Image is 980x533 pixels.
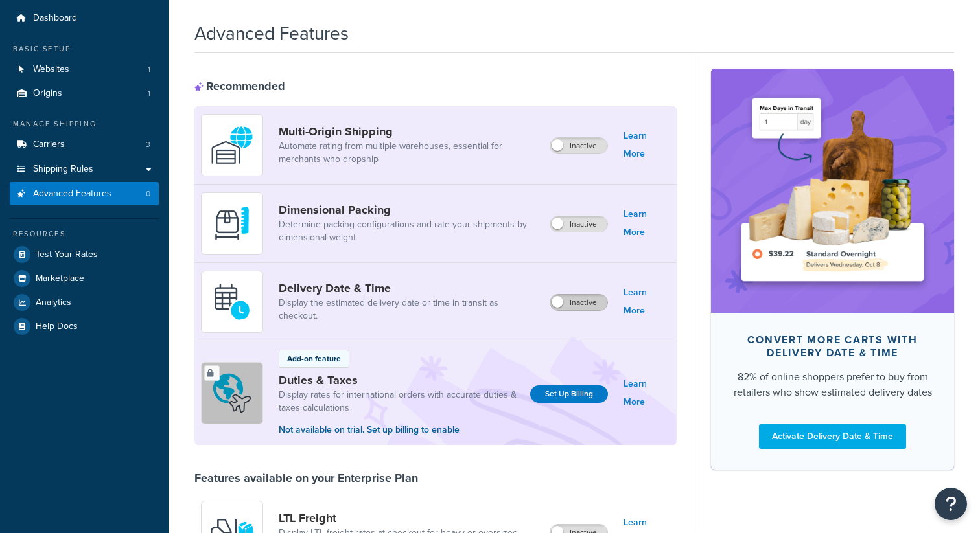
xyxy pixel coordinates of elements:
a: Test Your Rates [10,243,159,266]
a: Marketplace [10,267,159,290]
a: Display rates for international orders with accurate duties & taxes calculations [279,389,520,414]
li: Advanced Features [10,182,159,206]
img: gfkeb5ejjkALwAAAABJRU5ErkJggg== [209,279,255,324]
p: Not available on trial. Set up billing to enable [279,423,520,437]
div: Features available on your Enterprise Plan [194,471,418,485]
a: Duties & Taxes [279,373,520,387]
label: Inactive [550,138,607,153]
span: 1 [148,88,150,99]
label: Inactive [550,295,607,310]
div: Recommended [194,79,285,93]
a: Set Up Billing [530,385,608,403]
span: 0 [146,188,150,199]
div: Manage Shipping [10,119,159,130]
span: Marketplace [36,273,84,284]
li: Carriers [10,133,159,157]
span: Advanced Features [33,188,111,199]
span: 1 [148,64,150,75]
a: Dimensional Packing [279,203,539,217]
a: LTL Freight [279,511,539,525]
span: 3 [146,139,150,150]
span: Origins [33,88,62,99]
a: Activate Delivery Date & Time [759,424,906,449]
a: Delivery Date & Time [279,281,539,295]
div: Resources [10,229,159,240]
a: Websites1 [10,58,159,82]
span: Websites [33,64,69,75]
div: 82% of online shoppers prefer to buy from retailers who show estimated delivery dates [732,369,933,400]
span: Analytics [36,297,71,308]
a: Display the estimated delivery date or time in transit as checkout. [279,297,539,323]
a: Learn More [624,284,670,320]
a: Multi-Origin Shipping [279,124,539,139]
p: Add-on feature [287,353,341,365]
a: Determine packing configurations and rate your shipments by dimensional weight [279,218,539,244]
a: Learn More [624,205,670,242]
a: Automate rating from multiple warehouses, essential for merchants who dropship [279,140,539,166]
a: Learn More [624,375,670,411]
div: Convert more carts with delivery date & time [732,334,933,359]
h1: Advanced Features [194,21,349,46]
span: Help Docs [36,321,78,332]
span: Test Your Rates [36,249,98,260]
a: Analytics [10,291,159,314]
a: Shipping Rules [10,157,159,181]
li: Origins [10,82,159,106]
li: Websites [10,58,159,82]
span: Carriers [33,139,65,150]
div: Basic Setup [10,43,159,54]
img: DTVBYsAAAAAASUVORK5CYII= [209,201,255,246]
a: Advanced Features0 [10,182,159,206]
span: Shipping Rules [33,164,93,175]
a: Learn More [624,127,670,163]
label: Inactive [550,216,607,232]
button: Open Resource Center [935,488,967,520]
a: Help Docs [10,315,159,338]
a: Dashboard [10,6,159,30]
img: WatD5o0RtDAAAAAElFTkSuQmCC [209,122,255,168]
a: Carriers3 [10,133,159,157]
span: Dashboard [33,13,77,24]
a: Origins1 [10,82,159,106]
img: feature-image-ddt-36eae7f7280da8017bfb280eaccd9c446f90b1fe08728e4019434db127062ab4.png [730,88,935,293]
